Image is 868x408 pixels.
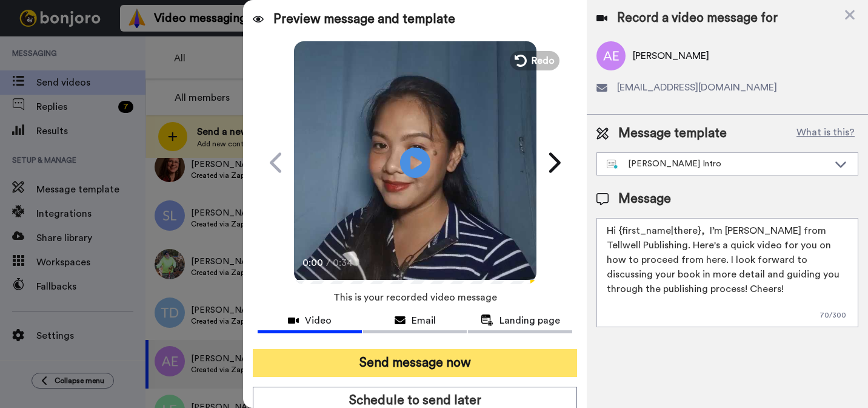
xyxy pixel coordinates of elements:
button: What is this? [793,124,858,143]
span: Video [305,313,332,328]
span: Message [618,190,671,208]
span: Email [412,313,436,328]
img: nextgen-template.svg [607,160,618,169]
span: 0:00 [302,256,324,270]
button: Send message now [253,349,577,377]
span: Message template [618,124,727,143]
span: / [326,256,330,270]
span: 0:34 [333,256,354,270]
span: This is your recorded video message [333,284,497,311]
textarea: Hi {first_name|there}, I’m [PERSON_NAME] from Tellwell Publishing. Here's a quick video for you o... [596,218,858,327]
div: [PERSON_NAME] Intro [607,158,829,170]
span: [EMAIL_ADDRESS][DOMAIN_NAME] [617,80,777,95]
span: Landing page [499,313,560,328]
